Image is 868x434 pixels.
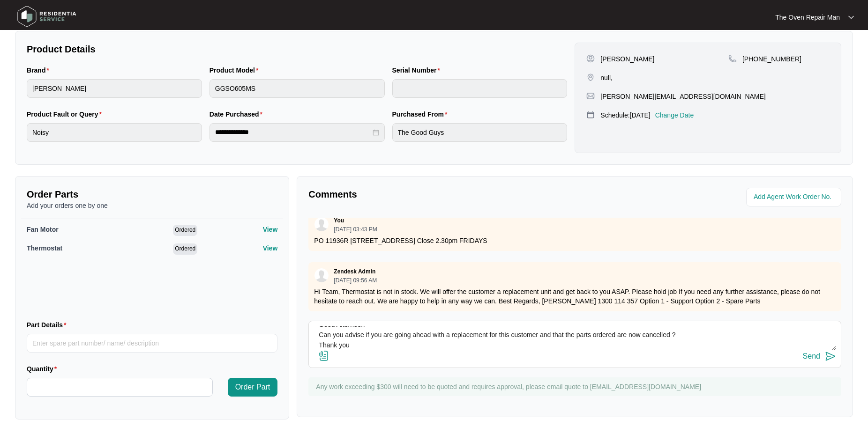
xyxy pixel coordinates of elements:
p: Comments [308,188,568,201]
button: Order Part [228,378,278,397]
span: Ordered [173,225,197,236]
input: Product Fault or Query [27,123,202,142]
p: The Oven Repair Man [775,13,840,22]
label: Purchased From [392,110,451,119]
span: Ordered [173,243,197,255]
label: Serial Number [392,66,444,75]
p: Schedule: [DATE] [600,110,650,120]
p: [DATE] 09:56 AM [334,278,377,283]
img: send-icon.svg [825,351,836,362]
p: [PHONE_NUMBER] [742,54,801,64]
p: [DATE] 03:43 PM [334,227,377,232]
input: Add Agent Work Order No. [754,191,836,203]
p: Change Date [655,110,694,120]
img: dropdown arrow [848,15,854,20]
input: Part Details [27,334,277,353]
label: Date Purchased [210,110,266,119]
img: file-attachment-doc.svg [318,350,329,361]
p: Zendesk Admin [334,268,375,275]
p: You [334,217,344,224]
input: Product Model [210,79,385,98]
input: Date Purchased [215,127,371,137]
label: Quantity [27,364,60,374]
p: View [263,243,278,253]
p: Any work exceeding $300 will need to be quoted and requires approval, please email quote to [EMAI... [316,382,837,391]
p: Hi Team, Thermostat is not in stock. We will offer the customer a replacement unit and get back t... [314,287,836,306]
p: PO 11936R [STREET_ADDRESS] Close 2.30pm FRIDAYS [314,236,836,245]
p: [PERSON_NAME] [600,54,654,64]
p: Order Parts [27,188,277,201]
span: Order Part [235,382,270,393]
textarea: Good Afternoon Can you advise if you are going ahead with a replacement for this customer and tha... [314,326,836,350]
p: Add your orders one by one [27,201,277,210]
input: Purchased From [392,123,568,142]
div: Send [803,352,820,360]
label: Product Model [210,66,262,75]
img: map-pin [586,73,595,81]
img: map-pin [586,92,595,100]
label: Product Fault or Query [27,110,105,119]
input: Quantity [27,378,212,396]
img: map-pin [728,54,737,63]
p: [PERSON_NAME][EMAIL_ADDRESS][DOMAIN_NAME] [600,92,765,101]
p: Product Details [27,43,567,56]
img: user.svg [314,217,329,231]
img: user-pin [586,54,595,63]
p: View [263,225,278,234]
span: Fan Motor [27,226,59,233]
p: null, [600,73,613,82]
span: Thermostat [27,244,62,252]
button: Send [803,350,836,363]
img: user.svg [314,268,329,282]
img: map-pin [586,110,595,119]
input: Serial Number [392,79,568,98]
label: Brand [27,66,53,75]
label: Part Details [27,320,70,330]
input: Brand [27,79,202,98]
img: residentia service logo [14,2,80,30]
